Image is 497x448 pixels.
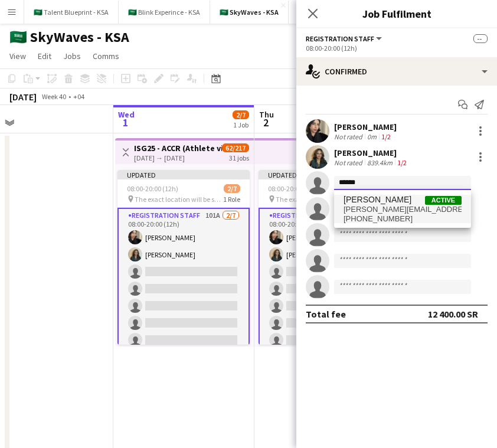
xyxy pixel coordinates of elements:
[116,116,135,129] span: 1
[306,34,384,43] button: Registration Staff
[259,208,391,353] app-card-role: Registration Staff101A2/708:00-20:00 (12h)[PERSON_NAME][PERSON_NAME]
[233,120,248,129] div: 1 Job
[334,132,365,141] div: Not rated
[118,109,135,120] span: Wed
[473,34,488,43] span: --
[268,184,319,193] span: 08:00-20:00 (12h)
[88,48,124,64] a: Comms
[233,110,249,119] span: 2/7
[33,48,56,64] a: Edit
[259,170,391,345] app-job-card: Updated08:00-20:00 (12h)2/7 The exact location will be shared later1 RoleRegistration Staff101A2/...
[365,132,379,141] div: 0m
[344,195,411,205] span: halima alghamdi
[306,34,374,43] span: Registration Staff
[397,158,407,167] app-skills-label: 1/2
[428,308,478,320] div: 12 400.00 SR
[381,132,391,141] app-skills-label: 1/2
[134,143,222,153] h3: ISG25 - ACCR (Athlete village) OCT
[9,51,26,61] span: View
[289,1,329,24] button: 🇸🇦 555
[127,184,178,193] span: 08:00-20:00 (12h)
[39,92,68,101] span: Week 40
[9,91,37,103] div: [DATE]
[5,48,31,64] a: View
[257,116,274,129] span: 2
[223,195,240,204] span: 1 Role
[344,205,462,214] span: halima.alghamidiu@gmail.com
[63,51,81,61] span: Jobs
[365,158,395,167] div: 839.4km
[334,148,409,158] div: [PERSON_NAME]
[9,28,129,46] h1: 🇸🇦 SkyWaves - KSA
[117,170,250,345] app-job-card: Updated08:00-20:00 (12h)2/7 The exact location will be shared later1 RoleRegistration Staff101A2/...
[222,143,249,152] span: 62/217
[306,44,488,53] div: 08:00-20:00 (12h)
[259,170,391,179] div: Updated
[117,170,250,179] div: Updated
[425,196,462,205] span: Active
[73,92,84,101] div: +04
[229,152,249,162] div: 31 jobs
[344,214,462,224] span: +966533872482
[276,195,364,204] span: The exact location will be shared later
[38,51,51,61] span: Edit
[134,153,222,162] div: [DATE] → [DATE]
[224,184,240,193] span: 2/7
[135,195,223,204] span: The exact location will be shared later
[117,208,250,353] app-card-role: Registration Staff101A2/708:00-20:00 (12h)[PERSON_NAME][PERSON_NAME]
[259,109,274,120] span: Thu
[210,1,289,24] button: 🇸🇦 SkyWaves - KSA
[93,51,119,61] span: Comms
[24,1,119,24] button: 🇸🇦 Talent Blueprint - KSA
[296,6,497,21] h3: Job Fulfilment
[296,57,497,86] div: Confirmed
[58,48,86,64] a: Jobs
[334,122,397,132] div: [PERSON_NAME]
[334,158,365,167] div: Not rated
[119,1,210,24] button: 🇸🇦 Blink Experince - KSA
[306,308,346,320] div: Total fee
